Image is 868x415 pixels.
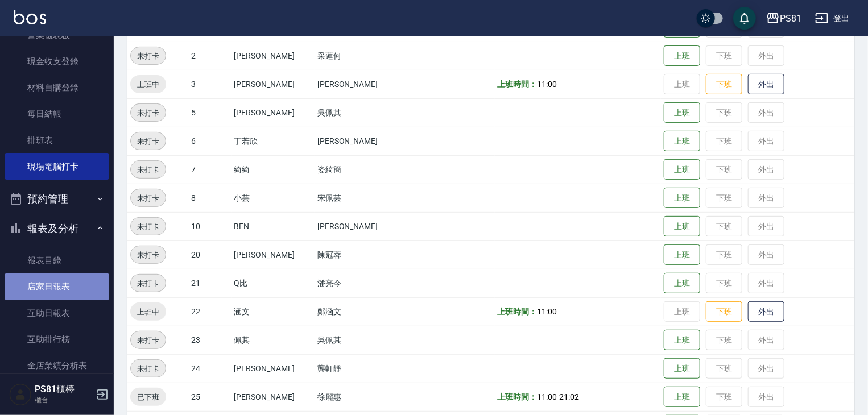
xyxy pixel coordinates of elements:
[537,392,557,401] span: 11:00
[9,383,32,406] img: Person
[664,216,700,237] button: 上班
[188,240,232,269] td: 20
[5,273,109,300] a: 店家日報表
[188,269,232,297] td: 21
[664,159,700,180] button: 上班
[5,214,109,243] button: 報表及分析
[315,354,411,383] td: 龔軒靜
[811,8,854,29] button: 登出
[733,7,756,30] button: save
[232,98,315,127] td: [PERSON_NAME]
[188,383,232,411] td: 25
[232,354,315,383] td: [PERSON_NAME]
[131,277,166,289] span: 未打卡
[315,70,411,98] td: [PERSON_NAME]
[188,184,232,212] td: 8
[315,383,411,411] td: 徐麗惠
[664,330,700,351] button: 上班
[131,221,166,233] span: 未打卡
[131,192,166,204] span: 未打卡
[232,155,315,184] td: 綺綺
[14,10,46,24] img: Logo
[232,70,315,98] td: [PERSON_NAME]
[188,155,232,184] td: 7
[232,184,315,212] td: 小芸
[664,244,700,265] button: 上班
[315,240,411,269] td: 陳冠蓉
[5,352,109,379] a: 全店業績分析表
[315,212,411,240] td: [PERSON_NAME]
[232,297,315,326] td: 涵文
[664,358,700,379] button: 上班
[498,307,538,316] b: 上班時間：
[315,326,411,354] td: 吳佩其
[232,383,315,411] td: [PERSON_NAME]
[188,326,232,354] td: 23
[5,127,109,153] a: 排班表
[35,384,93,395] h5: PS81櫃檯
[232,269,315,297] td: Q比
[131,107,166,119] span: 未打卡
[559,392,579,401] span: 21:02
[498,80,538,89] b: 上班時間：
[664,273,700,294] button: 上班
[5,48,109,74] a: 現金收支登錄
[5,101,109,127] a: 每日結帳
[130,78,166,90] span: 上班中
[664,131,700,152] button: 上班
[315,98,411,127] td: 吳佩其
[5,184,109,214] button: 預約管理
[315,42,411,70] td: 采蓮何
[232,42,315,70] td: [PERSON_NAME]
[495,383,662,411] td: -
[762,7,806,30] button: PS81
[188,70,232,98] td: 3
[130,391,166,403] span: 已下班
[131,135,166,147] span: 未打卡
[537,80,557,89] span: 11:00
[664,102,700,123] button: 上班
[5,326,109,352] a: 互助排行榜
[188,42,232,70] td: 2
[748,301,784,322] button: 外出
[130,306,166,318] span: 上班中
[315,127,411,155] td: [PERSON_NAME]
[5,153,109,180] a: 現場電腦打卡
[131,164,166,176] span: 未打卡
[664,45,700,67] button: 上班
[498,392,538,401] b: 上班時間：
[748,74,784,95] button: 外出
[188,212,232,240] td: 10
[537,307,557,316] span: 11:00
[232,212,315,240] td: BEN
[188,354,232,383] td: 24
[131,249,166,261] span: 未打卡
[5,74,109,101] a: 材料自購登錄
[131,50,166,62] span: 未打卡
[315,269,411,297] td: 潘亮今
[35,395,93,405] p: 櫃台
[131,363,166,375] span: 未打卡
[706,301,742,322] button: 下班
[188,127,232,155] td: 6
[232,127,315,155] td: 丁若欣
[706,74,742,95] button: 下班
[188,98,232,127] td: 5
[315,155,411,184] td: 姿綺簡
[315,184,411,212] td: 宋佩芸
[5,300,109,326] a: 互助日報表
[664,387,700,408] button: 上班
[315,297,411,326] td: 鄭涵文
[131,334,166,346] span: 未打卡
[232,240,315,269] td: [PERSON_NAME]
[232,326,315,354] td: 佩其
[5,247,109,273] a: 報表目錄
[188,297,232,326] td: 22
[664,188,700,209] button: 上班
[780,11,801,26] div: PS81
